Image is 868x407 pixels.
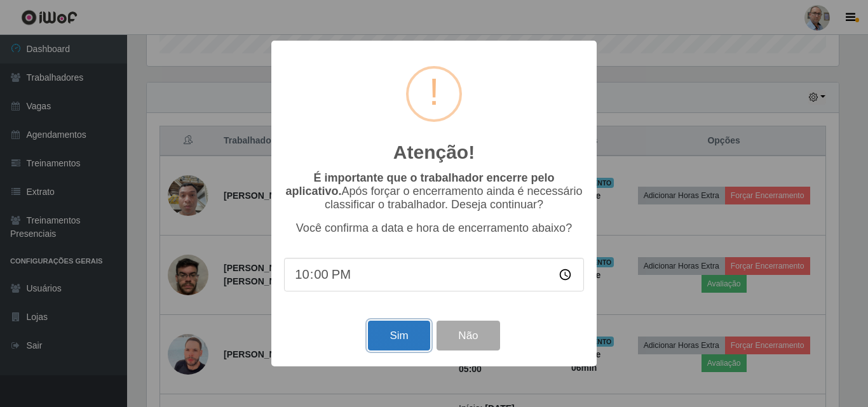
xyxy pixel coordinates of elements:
button: Sim [368,321,430,350]
button: Não [437,321,499,350]
p: Após forçar o encerramento ainda é necessário classificar o trabalhador. Deseja continuar? [284,171,584,211]
p: Você confirma a data e hora de encerramento abaixo? [284,222,584,235]
b: É importante que o trabalhador encerre pelo aplicativo. [285,171,554,197]
h2: Atenção! [393,141,475,164]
